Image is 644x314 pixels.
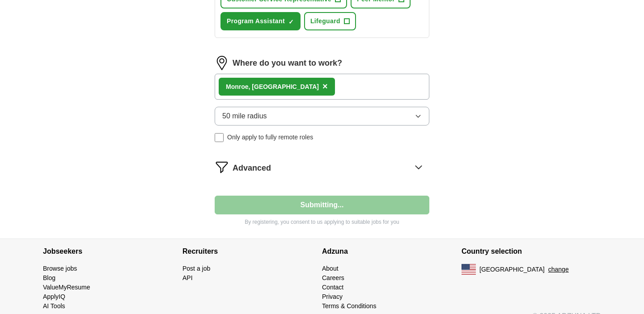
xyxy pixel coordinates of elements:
[288,18,294,25] span: ✓
[182,274,193,281] a: API
[322,274,344,281] a: Careers
[215,196,429,214] button: Submitting...
[322,265,339,272] a: About
[215,133,224,142] input: Only apply to fully remote roles
[322,302,376,310] a: Terms & Conditions
[215,107,429,126] button: 50 mile radius
[222,111,267,121] span: 50 mile radius
[227,133,313,142] span: Only apply to fully remote roles
[462,264,476,275] img: US flag
[227,17,285,26] span: Program Assistant
[43,284,90,291] a: ValueMyResume
[182,265,210,272] a: Post a job
[548,265,569,274] button: change
[226,83,241,90] strong: Monr
[226,82,319,92] div: oe, [GEOGRAPHIC_DATA]
[233,57,342,69] label: Where do you want to work?
[479,265,545,274] span: [GEOGRAPHIC_DATA]
[215,218,429,226] p: By registering, you consent to us applying to suitable jobs for you
[220,12,301,30] button: Program Assistant✓
[43,302,65,310] a: AI Tools
[322,81,328,91] span: ×
[322,284,343,291] a: Contact
[462,239,601,264] h4: Country selection
[43,265,77,272] a: Browse jobs
[322,80,328,93] button: ×
[43,274,55,281] a: Blog
[304,12,356,30] button: Lifeguard
[43,293,65,300] a: ApplyIQ
[215,160,229,174] img: filter
[215,56,229,70] img: location.png
[233,162,271,174] span: Advanced
[310,17,340,26] span: Lifeguard
[322,293,343,300] a: Privacy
